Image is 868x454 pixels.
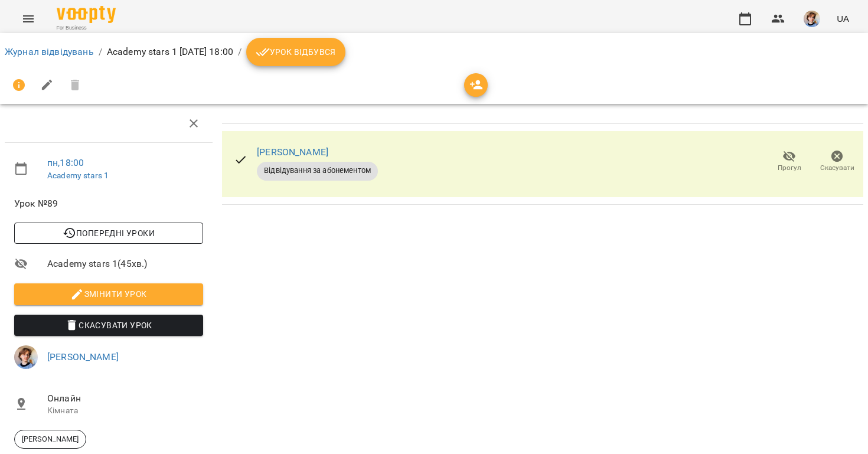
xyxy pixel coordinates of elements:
[47,391,203,406] span: Онлайн
[14,345,38,369] img: 139762f8360b8d23236e3ef819c7dd37.jpg
[14,315,203,336] button: Скасувати Урок
[107,45,233,59] p: Academy stars 1 [DATE] 18:00
[778,163,801,173] span: Прогул
[804,11,820,27] img: 139762f8360b8d23236e3ef819c7dd37.jpg
[57,24,116,32] span: For Business
[57,6,116,23] img: Voopty Logo
[257,146,328,158] a: [PERSON_NAME]
[24,226,194,240] span: Попередні уроки
[15,434,86,445] span: [PERSON_NAME]
[47,351,119,362] a: [PERSON_NAME]
[14,5,43,33] button: Menu
[832,8,854,30] button: UA
[47,405,203,417] p: Кімната
[14,283,203,305] button: Змінити урок
[5,38,863,66] nav: breadcrumb
[837,12,849,25] span: UA
[14,430,86,449] div: [PERSON_NAME]
[765,145,813,178] button: Прогул
[820,163,854,173] span: Скасувати
[24,318,194,332] span: Скасувати Урок
[813,145,861,178] button: Скасувати
[99,45,102,59] li: /
[47,257,203,271] span: Academy stars 1 ( 45 хв. )
[256,45,336,59] span: Урок відбувся
[14,197,203,211] span: Урок №89
[24,287,194,301] span: Змінити урок
[257,165,378,176] span: Відвідування за абонементом
[5,46,94,57] a: Журнал відвідувань
[238,45,242,59] li: /
[47,157,84,168] a: пн , 18:00
[14,223,203,244] button: Попередні уроки
[47,171,109,180] a: Academy stars 1
[246,38,345,66] button: Урок відбувся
